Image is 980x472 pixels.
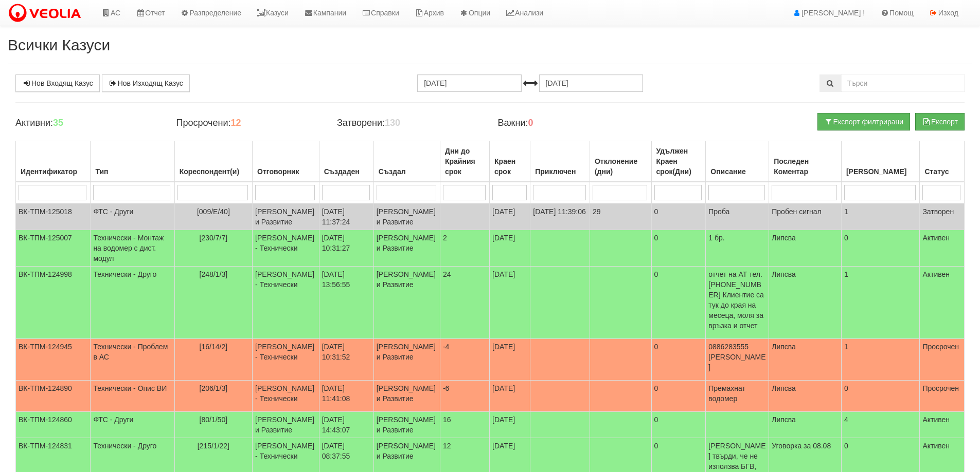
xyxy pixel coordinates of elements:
td: [PERSON_NAME] и Развитие [373,381,440,412]
a: Нов Входящ Казус [15,74,100,92]
div: Идентификатор [19,164,87,179]
th: Описание: No sort applied, activate to apply an ascending sort [706,141,769,182]
td: [PERSON_NAME] - Технически [253,230,319,267]
td: 1 [841,267,919,339]
h4: Важни: [497,118,643,128]
th: Тип: No sort applied, activate to apply an ascending sort [91,141,174,182]
th: Дни до Крайния срок: No sort applied, activate to apply an ascending sort [440,141,489,182]
div: Създал [377,164,437,179]
th: Идентификатор: No sort applied, activate to apply an ascending sort [16,141,91,182]
td: [DATE] [490,412,530,438]
td: [DATE] 14:43:07 [319,412,373,438]
th: Отговорник: No sort applied, activate to apply an ascending sort [253,141,319,182]
td: [PERSON_NAME] и Развитие [373,203,440,230]
td: [PERSON_NAME] и Развитие [253,412,319,438]
td: ВК-ТПМ-124860 [16,412,91,438]
td: ФТС - Други [91,203,174,230]
b: 12 [230,118,241,128]
td: [PERSON_NAME] и Развитие [373,339,440,381]
div: Краен срок [492,154,527,179]
h4: Затворени: [337,118,482,128]
p: Проба [708,206,766,217]
span: Липсва [772,384,796,392]
h2: Всички Казуси [8,36,972,53]
span: [230/7/7] [200,234,228,242]
td: [PERSON_NAME] - Технически [253,267,319,339]
p: 0886283555 [PERSON_NAME] [708,342,766,372]
div: Отклонение (дни) [593,154,649,179]
td: [DATE] [490,230,530,267]
td: 1 [841,203,919,230]
td: Активен [920,230,965,267]
div: Създаден [322,164,371,179]
td: ВК-ТПМ-125018 [16,203,91,230]
span: [80/1/50] [200,416,228,424]
td: [DATE] 11:39:06 [530,203,590,230]
td: ФТС - Други [91,412,174,438]
td: [PERSON_NAME] и Развитие [373,412,440,438]
span: Липсва [772,343,796,351]
span: -6 [443,384,449,392]
th: Статус: No sort applied, activate to apply an ascending sort [920,141,965,182]
th: Създал: No sort applied, activate to apply an ascending sort [373,141,440,182]
td: [PERSON_NAME] и Развитие [373,267,440,339]
h4: Просрочени: [176,118,321,128]
span: 12 [443,442,451,450]
span: -4 [443,343,449,351]
span: Липсва [772,416,796,424]
th: Отклонение (дни): No sort applied, activate to apply an ascending sort [590,141,651,182]
td: Активен [920,412,965,438]
td: 0 [651,339,706,381]
td: ВК-ТПМ-124945 [16,339,91,381]
b: 0 [528,118,533,128]
span: [009/Е/40] [197,207,230,216]
td: [DATE] 11:37:24 [319,203,373,230]
h4: Активни: [15,118,161,128]
td: ВК-ТПМ-125007 [16,230,91,267]
div: Дни до Крайния срок [443,144,487,179]
td: [DATE] 13:56:55 [319,267,373,339]
td: [DATE] [490,381,530,412]
a: Нов Изходящ Казус [102,74,190,92]
span: 24 [443,270,451,278]
button: Експорт филтрирани [817,113,910,130]
td: [DATE] 10:31:27 [319,230,373,267]
td: 0 [841,230,919,267]
th: Удължен Краен срок(Дни): No sort applied, activate to apply an ascending sort [651,141,706,182]
span: [248/1/3] [200,270,228,278]
b: 130 [385,118,400,128]
span: Липсва [772,234,796,242]
b: 35 [53,118,63,128]
p: отчет на АТ тел.[PHONE_NUMBER] Клиентие са тук до края на месеца, моля за връзка и отчет [708,269,766,331]
div: Описание [708,164,766,179]
td: Технически - Монтаж на водомер с дист. модул [91,230,174,267]
p: 1 бр. [708,233,766,243]
td: [PERSON_NAME] - Технически [253,381,319,412]
span: Пробен сигнал [772,207,822,216]
td: [PERSON_NAME] - Технически [253,339,319,381]
td: [DATE] [490,203,530,230]
span: Уговорка за 08.08 [772,442,831,450]
td: [DATE] 10:31:52 [319,339,373,381]
td: Активен [920,267,965,339]
td: 0 [651,230,706,267]
td: 0 [651,267,706,339]
td: [DATE] [490,267,530,339]
p: Премахнат водомер [708,383,766,404]
th: Брой Файлове: No sort applied, activate to apply an ascending sort [841,141,919,182]
td: Технически - Проблем в АС [91,339,174,381]
div: Статус [922,164,961,179]
div: Отговорник [255,164,316,179]
td: 1 [841,339,919,381]
td: Технически - Друго [91,267,174,339]
td: ВК-ТПМ-124998 [16,267,91,339]
td: 0 [841,381,919,412]
th: Създаден: No sort applied, activate to apply an ascending sort [319,141,373,182]
td: 29 [590,203,651,230]
span: [206/1/3] [200,384,228,392]
th: Приключен: No sort applied, activate to apply an ascending sort [530,141,590,182]
div: [PERSON_NAME] [844,164,917,179]
td: [DATE] [490,339,530,381]
td: Технически - Опис ВИ [91,381,174,412]
span: Липсва [772,270,796,278]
